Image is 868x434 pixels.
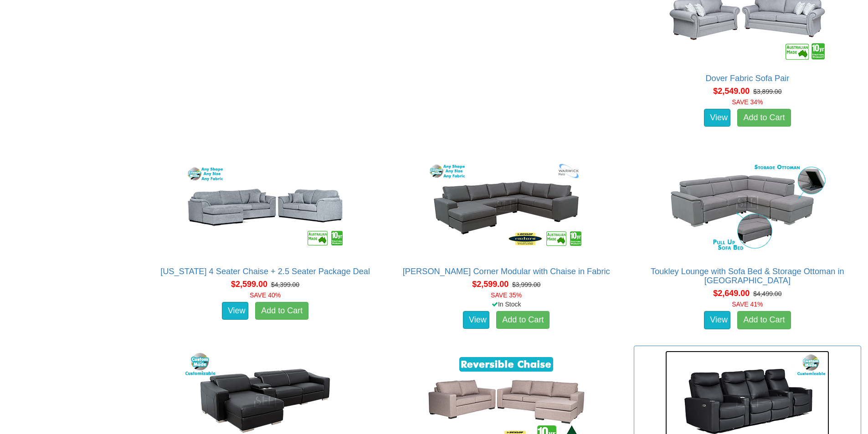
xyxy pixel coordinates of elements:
[704,311,730,329] a: View
[271,281,299,288] del: $4,399.00
[705,74,789,83] a: Dover Fabric Sofa Pair
[463,311,489,329] a: View
[183,158,347,258] img: Texas 4 Seater Chaise + 2.5 Seater Package Deal
[704,109,730,127] a: View
[391,300,622,309] div: In Stock
[231,280,267,289] span: $2,599.00
[713,87,750,96] span: $2,549.00
[753,290,781,297] del: $4,499.00
[491,291,522,299] font: SAVE 35%
[713,289,750,298] span: $2,649.00
[160,267,370,276] a: [US_STATE] 4 Seater Chaise + 2.5 Seater Package Deal
[472,280,508,289] span: $2,599.00
[732,98,763,106] font: SAVE 34%
[496,311,550,329] a: Add to Cart
[255,302,308,320] a: Add to Cart
[424,158,588,258] img: Morton Corner Modular with Chaise in Fabric
[737,109,791,127] a: Add to Cart
[512,281,540,288] del: $3,999.00
[665,158,829,258] img: Toukley Lounge with Sofa Bed & Storage Ottoman in Fabric
[403,267,610,276] a: [PERSON_NAME] Corner Modular with Chaise in Fabric
[753,88,781,95] del: $3,899.00
[732,301,763,308] font: SAVE 41%
[222,302,248,320] a: View
[737,311,791,329] a: Add to Cart
[651,267,844,285] a: Toukley Lounge with Sofa Bed & Storage Ottoman in [GEOGRAPHIC_DATA]
[250,291,281,299] font: SAVE 40%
